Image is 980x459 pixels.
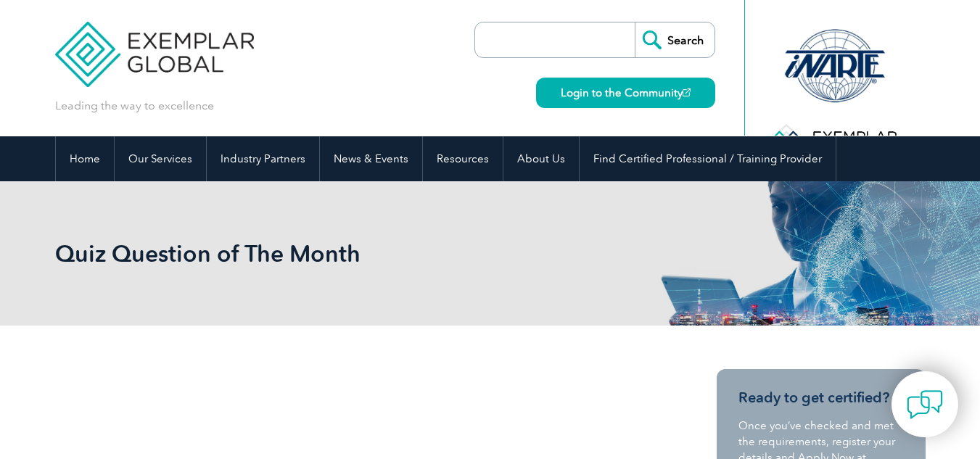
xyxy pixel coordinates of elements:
input: Search [635,22,715,57]
a: Resources [423,136,503,181]
img: open_square.png [683,88,691,96]
p: Leading the way to excellence [55,98,214,114]
img: contact-chat.png [907,386,943,423]
a: News & Events [320,136,422,181]
h3: Ready to get certified? [738,389,904,407]
a: About Us [503,136,579,181]
a: Find Certified Professional / Training Provider [580,136,836,181]
a: Login to the Community [536,78,715,108]
a: Industry Partners [207,136,319,181]
a: Home [56,136,114,181]
a: Our Services [115,136,206,181]
h1: Quiz Question of The Month [55,239,612,268]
